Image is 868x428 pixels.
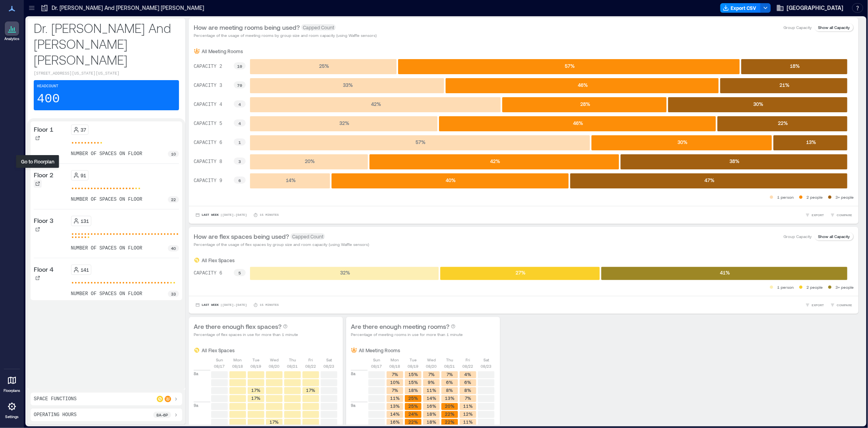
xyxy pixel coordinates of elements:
[447,388,453,393] text: 8%
[286,177,296,183] text: 14 %
[34,125,54,134] p: Floor 1
[812,213,824,217] span: EXPORT
[427,419,436,424] text: 18%
[578,82,588,88] text: 46 %
[390,411,400,416] text: 14%
[306,388,316,393] text: 17%
[216,357,223,363] p: Sun
[373,357,380,363] p: Sun
[416,139,426,145] text: 57 %
[754,101,764,107] text: 30 %
[391,357,399,363] p: Mon
[774,2,846,14] button: [GEOGRAPHIC_DATA]
[351,370,356,377] p: 8a
[202,347,235,353] p: All Flex Spaces
[516,270,526,276] text: 27 %
[5,415,19,419] p: Settings
[428,380,435,385] text: 9%
[445,403,454,409] text: 20%
[171,291,176,297] p: 33
[565,63,575,69] text: 57 %
[829,301,854,309] button: COMPARE
[171,151,176,157] p: 10
[270,357,279,363] p: Wed
[445,419,454,424] text: 22%
[2,19,22,44] a: Analytics
[390,419,400,424] text: 16%
[324,363,335,369] p: 08/23
[720,270,730,276] text: 41 %
[309,357,313,363] p: Fri
[783,24,812,31] p: Group Capacity
[252,388,261,393] text: 17%
[351,331,463,338] p: Percentage of meeting rooms in use for more than 1 minute
[720,3,761,13] button: Export CSV
[37,83,58,90] p: Headcount
[340,120,350,126] text: 32 %
[408,380,418,385] text: 15%
[463,411,473,416] text: 12%
[806,284,823,290] p: 2 people
[465,380,472,385] text: 6%
[233,363,243,369] p: 08/18
[790,63,800,69] text: 18 %
[260,303,279,307] p: 15 minutes
[194,140,222,146] text: CAPACITY 6
[445,411,454,416] text: 22%
[837,303,852,307] span: COMPARE
[408,372,418,377] text: 15%
[194,102,222,107] text: CAPACITY 4
[81,218,89,224] p: 131
[34,396,77,402] p: Space Functions
[447,372,453,377] text: 7%
[837,213,852,217] span: COMPARE
[783,233,812,240] p: Group Capacity
[351,322,449,331] p: Are there enough meeting rooms?
[427,395,436,401] text: 14%
[156,412,168,418] p: 8a - 6p
[806,194,823,200] p: 2 people
[490,158,500,164] text: 42 %
[835,284,854,290] p: 3+ people
[194,83,222,88] text: CAPACITY 3
[390,403,400,409] text: 13%
[408,388,418,393] text: 18%
[408,403,418,409] text: 25%
[326,357,332,363] p: Sat
[463,419,473,424] text: 11%
[34,216,54,225] p: Floor 3
[573,120,583,126] text: 46 %
[812,303,824,307] span: EXPORT
[483,357,489,363] p: Sat
[426,363,437,369] p: 08/20
[408,395,418,401] text: 25%
[194,271,222,276] text: CAPACITY 6
[34,20,179,67] p: Dr. [PERSON_NAME] And [PERSON_NAME] [PERSON_NAME]
[319,63,329,69] text: 25 %
[408,419,418,424] text: 22%
[390,380,400,385] text: 10%
[804,301,826,309] button: EXPORT
[445,363,455,369] p: 08/21
[427,403,436,409] text: 16%
[481,363,492,369] p: 08/23
[287,363,298,369] p: 08/21
[779,82,789,88] text: 21 %
[465,395,471,401] text: 7%
[427,357,436,363] p: Wed
[390,363,400,369] p: 08/18
[427,411,436,416] text: 18%
[392,372,398,377] text: 7%
[81,127,87,133] p: 37
[408,363,419,369] p: 08/19
[806,139,816,145] text: 13 %
[52,4,204,12] p: Dr. [PERSON_NAME] And [PERSON_NAME] [PERSON_NAME]
[466,357,470,363] p: Fri
[194,23,300,32] p: How are meeting rooms being used?
[305,158,315,164] text: 20 %
[4,36,19,41] p: Analytics
[171,245,176,251] p: 40
[194,241,369,248] p: Percentage of the usage of flex spaces by group size and room capacity (using Waffle sensors)
[194,402,198,409] p: 9a
[463,363,473,369] p: 08/22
